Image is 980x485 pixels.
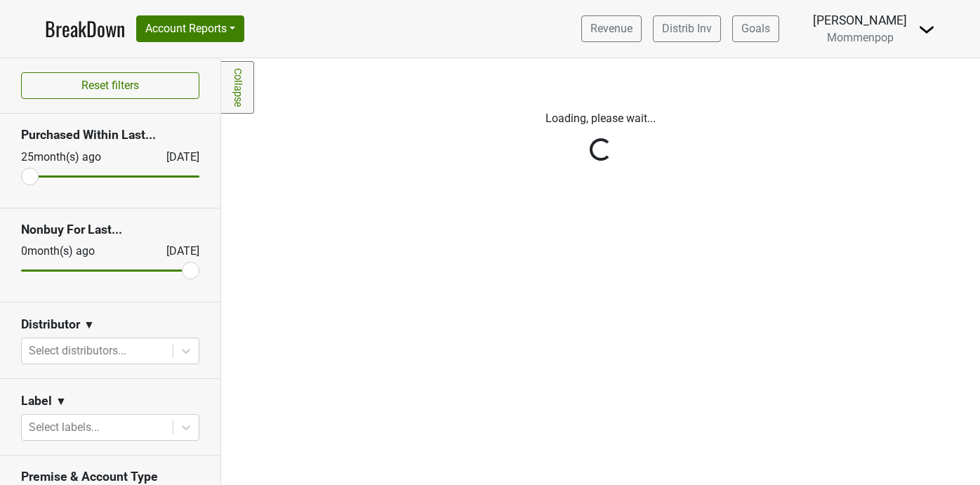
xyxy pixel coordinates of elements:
[827,31,894,44] span: Mommenpop
[45,14,125,44] a: BreakDown
[221,61,254,114] a: Collapse
[653,15,721,42] a: Distrib Inv
[732,15,779,42] a: Goals
[918,21,935,38] img: Dropdown Menu
[581,15,642,42] a: Revenue
[136,15,244,42] button: Account Reports
[813,11,907,29] div: [PERSON_NAME]
[232,110,969,127] p: Loading, please wait...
